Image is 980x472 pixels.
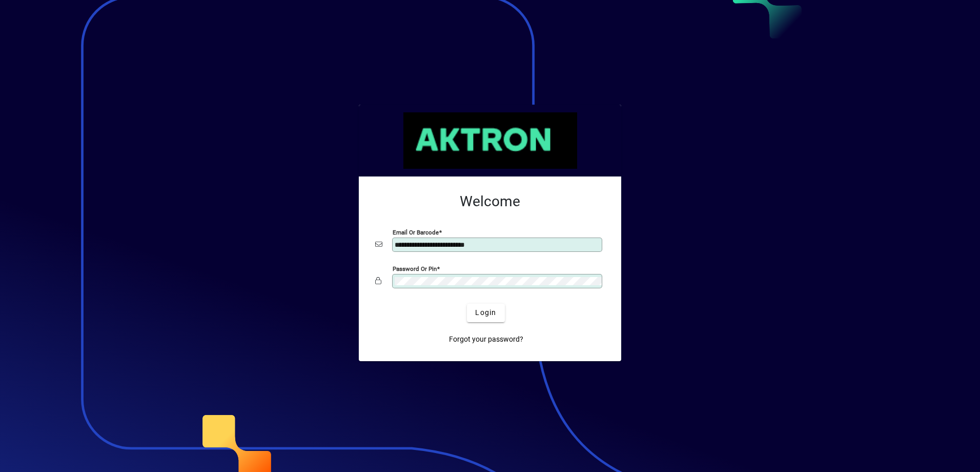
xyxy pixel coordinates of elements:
span: Login [475,307,496,318]
mat-label: Email or Barcode [393,228,439,235]
mat-label: Password or Pin [393,265,437,272]
span: Forgot your password? [449,334,523,345]
a: Forgot your password? [445,330,527,349]
h2: Welcome [375,193,605,210]
button: Login [467,304,504,322]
